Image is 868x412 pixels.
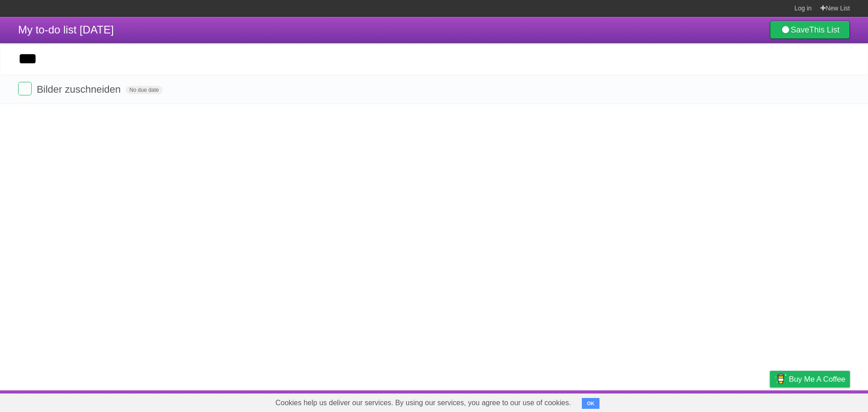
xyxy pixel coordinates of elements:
span: No due date [126,86,162,94]
a: SaveThis List [770,21,850,39]
span: Bilder zuschneiden [37,84,123,95]
button: OK [582,398,599,409]
img: Buy me a coffee [774,371,787,387]
b: This List [809,25,840,34]
a: Developers [679,393,716,410]
span: Cookies help us deliver our services. By using our services, you agree to our use of cookies. [266,394,580,412]
a: Privacy [758,393,782,410]
a: Buy me a coffee [770,371,850,388]
a: Terms [727,393,747,410]
span: Buy me a coffee [789,371,845,387]
label: Done [18,82,32,95]
span: My to-do list [DATE] [18,24,114,36]
a: About [650,393,669,410]
a: Suggest a feature [793,393,850,410]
